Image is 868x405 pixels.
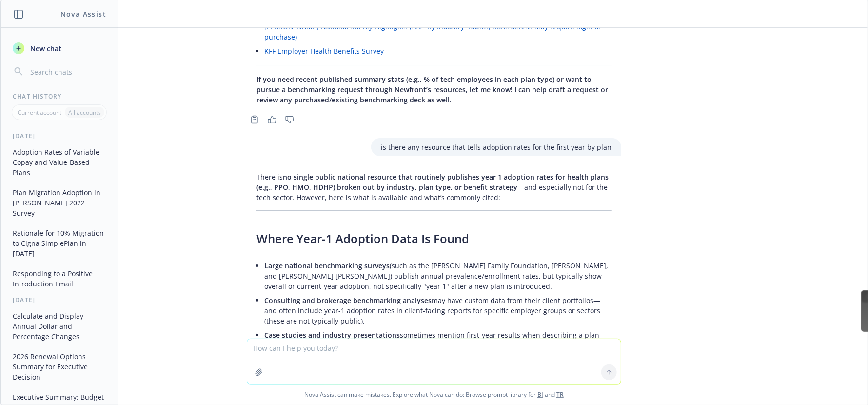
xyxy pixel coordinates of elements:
[68,108,101,117] p: All accounts
[60,9,106,19] h1: Nova Assist
[264,46,384,56] a: KFF Employer Health Benefits Survey
[264,328,612,363] li: sometimes mention first-year results when describing a plan change, e.g., "when introducing an HD...
[1,132,118,140] div: [DATE]
[264,259,612,293] li: (such as the [PERSON_NAME] Family Foundation, [PERSON_NAME], and [PERSON_NAME] [PERSON_NAME]) pub...
[256,172,609,192] span: no single public national resource that routinely publishes year 1 adoption rates for health plan...
[4,385,864,405] span: Nova Assist can make mistakes. Explore what Nova can do: Browse prompt library for and
[556,390,564,399] a: TR
[9,144,110,181] button: Adoption Rates of Variable Copay and Value-Based Plans
[9,348,110,385] button: 2026 Renewal Options Summary for Executive Decision
[264,261,390,270] span: Large national benchmarking surveys
[9,308,110,344] button: Calculate and Display Annual Dollar and Percentage Changes
[537,390,543,399] a: BI
[1,92,118,101] div: Chat History
[256,75,608,104] span: If you need recent published summary stats (e.g., % of tech employees in each plan type) or want ...
[9,265,110,292] button: Responding to a Positive Introduction Email
[28,43,61,54] span: New chat
[9,184,110,221] button: Plan Migration Adoption in [PERSON_NAME] 2022 Survey
[264,22,601,41] a: [PERSON_NAME] National Survey Highlights (see “By Industry” tables, note: access may require logi...
[264,296,432,305] span: Consulting and brokerage benchmarking analyses
[18,108,61,117] p: Current account
[250,115,259,124] svg: Copy to clipboard
[9,225,110,262] button: Rationale for 10% Migration to Cigna SimplePlan in [DATE]
[256,230,612,247] h3: Where Year-1 Adoption Data Is Found
[264,293,612,328] li: may have custom data from their client portfolios—and often include year-1 adoption rates in clie...
[256,172,612,202] p: There is —and especially not for the tech sector. However, here is what is available and what’s c...
[282,113,297,126] button: Thumbs down
[9,40,110,57] button: New chat
[28,65,106,79] input: Search chats
[381,142,612,152] p: is there any resource that tells adoption rates for the first year by plan
[264,330,400,340] span: Case studies and industry presentations
[1,296,118,304] div: [DATE]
